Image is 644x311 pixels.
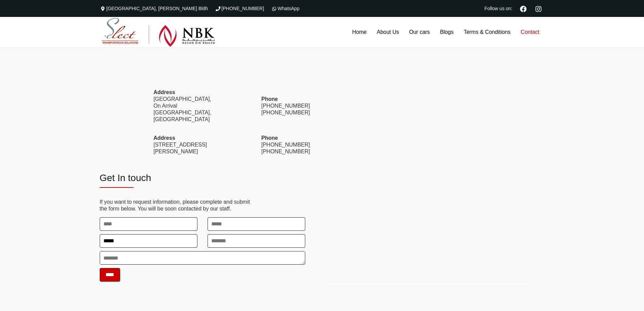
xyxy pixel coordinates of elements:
strong: Address [153,89,175,95]
strong: Address [153,135,175,141]
p: [PHONE_NUMBER] [PHONE_NUMBER] [261,96,305,116]
form: Contact form [100,216,305,282]
img: Select Rent a Car [101,18,215,47]
strong: Phone [261,96,278,102]
p: [GEOGRAPHIC_DATA], On Arrival [GEOGRAPHIC_DATA], [GEOGRAPHIC_DATA] [153,89,197,123]
h2: Get In touch [100,172,305,184]
p: [STREET_ADDRESS][PERSON_NAME] [153,135,197,155]
a: [PHONE_NUMBER] [215,6,264,11]
p: [PHONE_NUMBER] [PHONE_NUMBER] [261,135,305,155]
strong: Phone [261,135,278,141]
a: Blogs [435,17,459,47]
a: Home [347,17,372,47]
a: WhatsApp [271,6,300,11]
a: Instagram [533,5,545,12]
a: Terms & Conditions [459,17,516,47]
p: If you want to request information, please complete and submit the form below. You will be soon c... [100,199,305,212]
a: About Us [372,17,404,47]
a: Our cars [404,17,435,47]
a: Contact [516,17,544,47]
a: Facebook [517,5,529,12]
